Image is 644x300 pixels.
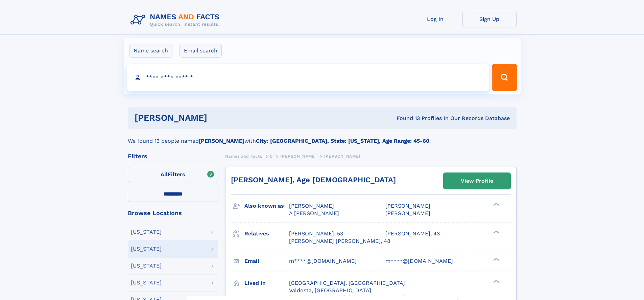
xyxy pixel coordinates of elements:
a: [PERSON_NAME], 43 [385,230,440,237]
span: All [161,171,168,178]
a: C [270,152,273,160]
a: Sign Up [462,11,517,27]
h3: Also known as [244,200,289,212]
a: [PERSON_NAME] [280,152,316,160]
label: Name search [129,44,172,58]
a: [PERSON_NAME] [PERSON_NAME], 48 [289,237,390,245]
div: View Profile [461,173,493,189]
label: Email search [180,44,222,58]
h3: Relatives [244,228,289,239]
span: [GEOGRAPHIC_DATA], [GEOGRAPHIC_DATA] [289,280,405,286]
h3: Email [244,255,289,267]
a: Log In [408,11,462,27]
div: [US_STATE] [131,280,162,285]
a: Names and Facts [225,152,262,160]
div: Browse Locations [128,210,218,216]
span: Valdosta, [GEOGRAPHIC_DATA] [289,287,371,294]
span: [PERSON_NAME] [324,154,360,159]
div: [US_STATE] [131,246,162,252]
div: ❯ [492,257,500,261]
img: Logo Names and Facts [128,11,225,29]
span: [PERSON_NAME] [289,203,334,209]
div: [US_STATE] [131,229,162,235]
div: [US_STATE] [131,263,162,269]
a: [PERSON_NAME], Age [DEMOGRAPHIC_DATA] [231,176,396,184]
span: C [270,154,273,159]
label: Filters [128,167,218,183]
b: City: [GEOGRAPHIC_DATA], State: [US_STATE], Age Range: 45-60 [256,138,429,144]
input: search input [127,64,489,91]
a: [PERSON_NAME], 53 [289,230,343,237]
h3: Lived in [244,277,289,289]
button: Search Button [492,64,517,91]
span: [PERSON_NAME] [385,210,430,216]
a: View Profile [444,173,510,189]
div: ❯ [492,202,500,207]
h1: [PERSON_NAME] [135,114,302,122]
b: [PERSON_NAME] [199,138,244,144]
span: A [PERSON_NAME] [289,210,339,216]
div: Found 13 Profiles In Our Records Database [302,115,510,122]
div: ❯ [492,279,500,283]
span: [PERSON_NAME] [280,154,316,159]
div: ❯ [492,230,500,234]
div: Filters [128,153,218,159]
div: We found 13 people named with . [128,129,517,145]
span: [PERSON_NAME] [385,203,430,209]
